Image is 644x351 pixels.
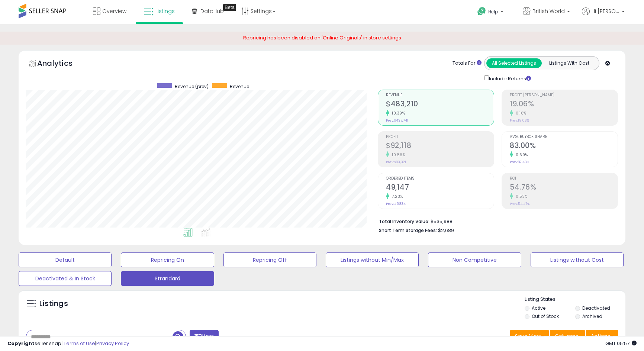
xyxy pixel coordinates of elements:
small: 0.69% [513,152,528,158]
button: Repricing On [121,252,214,267]
button: Listings without Cost [531,252,624,267]
span: ROI [510,177,618,181]
div: Tooltip anchor [223,4,236,11]
span: Hi [PERSON_NAME] [592,7,619,15]
div: seller snap | | [7,340,129,347]
a: Terms of Use [64,340,95,347]
h2: 83.00% [510,141,618,151]
small: Prev: 82.43% [510,160,529,164]
small: Prev: $437,741 [386,118,408,123]
h5: Listings [39,299,68,309]
h2: $92,118 [386,141,494,151]
a: Privacy Policy [96,340,129,347]
button: Filters [190,330,219,343]
button: Listings With Cost [541,58,597,68]
small: 0.16% [513,110,527,116]
label: Deactivated [582,305,610,311]
span: Overview [102,7,126,15]
h2: $483,210 [386,100,494,110]
span: British World [532,7,565,15]
span: DataHub [200,7,224,15]
span: $2,689 [438,227,454,234]
span: Avg. Buybox Share [510,135,618,139]
h2: 19.06% [510,100,618,110]
h5: Analytics [37,58,87,70]
span: Help [488,9,498,15]
label: Active [532,305,545,311]
button: Non Competitive [428,252,521,267]
p: Listing States: [525,296,625,303]
h2: 49,147 [386,183,494,193]
button: Deactivated & In Stock [19,271,112,286]
div: Totals For [453,60,482,67]
b: Total Inventory Value: [379,218,429,225]
li: $535,988 [379,216,612,225]
button: All Selected Listings [486,58,542,68]
label: Out of Stock [532,313,559,319]
div: Include Returns [479,74,540,83]
span: Revenue [386,93,494,97]
span: Profit [PERSON_NAME] [510,93,618,97]
small: 0.53% [513,194,528,199]
small: Prev: 19.03% [510,118,529,123]
a: Help [471,1,511,24]
small: 10.39% [389,110,405,116]
b: Short Term Storage Fees: [379,227,437,234]
small: 10.56% [389,152,405,158]
button: Strandard [121,271,214,286]
button: Repricing Off [223,252,316,267]
button: Save View [510,330,549,342]
a: Hi [PERSON_NAME] [582,7,625,24]
strong: Copyright [7,340,35,347]
label: Archived [582,313,602,319]
span: Columns [555,332,578,340]
small: Prev: 45,834 [386,202,406,206]
h2: 54.76% [510,183,618,193]
small: 7.23% [389,194,403,199]
span: Listings [155,7,175,15]
small: Prev: $83,321 [386,160,406,164]
span: Repricing has been disabled on 'Online Originals' in store settings [243,34,401,41]
small: Prev: 54.47% [510,202,529,206]
span: Revenue [230,83,249,90]
button: Actions [586,330,618,342]
button: Listings without Min/Max [326,252,419,267]
span: Profit [386,135,494,139]
button: Columns [550,330,585,342]
span: Ordered Items [386,177,494,181]
span: Revenue (prev) [175,83,209,90]
button: Default [19,252,112,267]
i: Get Help [477,7,486,16]
span: 2025-09-12 05:57 GMT [605,340,637,347]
